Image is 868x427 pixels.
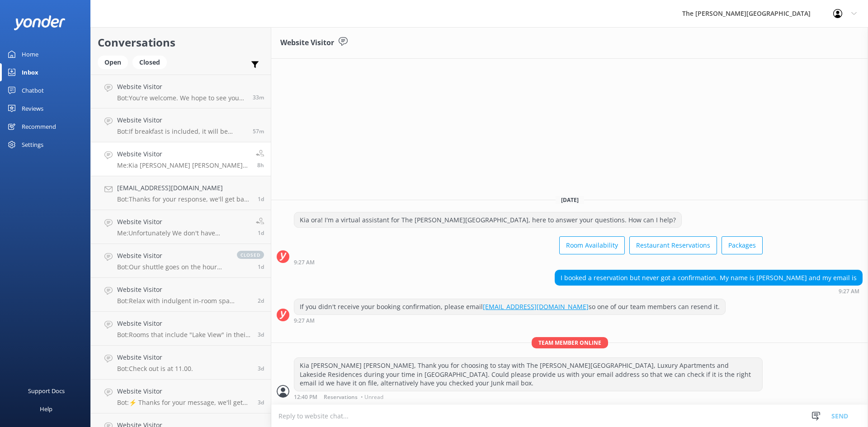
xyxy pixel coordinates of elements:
[98,56,128,69] div: Open
[294,318,315,324] strong: 9:27 AM
[91,75,271,108] a: Website VisitorBot:You're welcome. We hope to see you at The [PERSON_NAME][GEOGRAPHIC_DATA] soon!33m
[237,251,264,259] span: closed
[722,236,763,254] button: Packages
[117,115,246,125] h4: Website Visitor
[91,312,271,346] a: Website VisitorBot:Rooms that include "Lake View" in their name, along with our Penthouses and Vi...
[117,149,249,159] h4: Website Visitor
[117,331,251,339] p: Bot: Rooms that include "Lake View" in their name, along with our Penthouses and Villas/Residence...
[258,229,264,237] span: Sep 13 2025 05:54am (UTC +12:00) Pacific/Auckland
[324,394,358,400] span: Reservations
[258,195,264,203] span: Sep 13 2025 04:29pm (UTC +12:00) Pacific/Auckland
[22,117,56,136] div: Recommend
[117,82,246,92] h4: Website Visitor
[117,365,193,373] p: Bot: Check out is at 11.00.
[559,236,625,254] button: Room Availability
[556,196,584,204] span: [DATE]
[839,289,859,294] strong: 9:27 AM
[258,263,264,271] span: Sep 12 2025 10:38pm (UTC +12:00) Pacific/Auckland
[258,365,264,372] span: Sep 11 2025 10:39am (UTC +12:00) Pacific/Auckland
[117,386,251,396] h4: Website Visitor
[253,127,264,135] span: Sep 14 2025 08:02pm (UTC +12:00) Pacific/Auckland
[91,142,271,176] a: Website VisitorMe:Kia [PERSON_NAME] [PERSON_NAME], Thank you for choosing to stay with The [PERSO...
[117,263,228,271] p: Bot: Our shuttle goes on the hour from 8:00am, returning at 15 minutes past the hour, up until 10...
[361,394,383,400] span: • Unread
[294,212,681,228] div: Kia ora! I'm a virtual assistant for The [PERSON_NAME][GEOGRAPHIC_DATA], here to answer your ques...
[257,161,264,169] span: Sep 14 2025 12:40pm (UTC +12:00) Pacific/Auckland
[294,317,726,324] div: Sep 14 2025 09:27am (UTC +12:00) Pacific/Auckland
[117,94,246,102] p: Bot: You're welcome. We hope to see you at The [PERSON_NAME][GEOGRAPHIC_DATA] soon!
[22,81,44,99] div: Chatbot
[532,337,608,348] span: Team member online
[117,195,251,203] p: Bot: Thanks for your response, we'll get back to you as soon as we can during opening hours.
[483,302,589,311] a: [EMAIL_ADDRESS][DOMAIN_NAME]
[555,270,862,286] div: I booked a reservation but never got a confirmation. My name is [PERSON_NAME] and my email is
[294,299,725,314] div: If you didn't receive your booking confirmation, please email so one of our team members can rese...
[117,319,251,328] h4: Website Visitor
[258,331,264,338] span: Sep 11 2025 02:49pm (UTC +12:00) Pacific/Auckland
[98,57,132,67] a: Open
[117,285,251,295] h4: Website Visitor
[117,217,249,227] h4: Website Visitor
[117,297,251,305] p: Bot: Relax with indulgent in-room spa treatments by Indulge Mobile Spa, offering expert massages ...
[132,57,171,67] a: Closed
[117,183,251,193] h4: [EMAIL_ADDRESS][DOMAIN_NAME]
[258,297,264,305] span: Sep 12 2025 05:13pm (UTC +12:00) Pacific/Auckland
[28,382,65,400] div: Support Docs
[280,37,334,49] h3: Website Visitor
[132,56,167,69] div: Closed
[294,260,315,265] strong: 9:27 AM
[14,15,66,30] img: yonder-white-logo.png
[91,346,271,380] a: Website VisitorBot:Check out is at 11.00.3d
[91,210,271,244] a: Website VisitorMe:Unfortunately We don't have availability on days you requested.1d
[117,127,246,136] p: Bot: If breakfast is included, it will be mentioned in your booking confirmation.
[294,358,762,391] div: Kia [PERSON_NAME] [PERSON_NAME], Thank you for choosing to stay with The [PERSON_NAME][GEOGRAPHIC...
[22,99,43,117] div: Reviews
[91,176,271,210] a: [EMAIL_ADDRESS][DOMAIN_NAME]Bot:Thanks for your response, we'll get back to you as soon as we can...
[253,94,264,101] span: Sep 14 2025 08:26pm (UTC +12:00) Pacific/Auckland
[40,400,52,418] div: Help
[555,288,863,294] div: Sep 14 2025 09:27am (UTC +12:00) Pacific/Auckland
[22,63,38,81] div: Inbox
[117,399,251,407] p: Bot: ⚡ Thanks for your message, we'll get back to you as soon as we can. You're also welcome to k...
[629,236,717,254] button: Restaurant Reservations
[117,229,249,237] p: Me: Unfortunately We don't have availability on days you requested.
[117,352,193,362] h4: Website Visitor
[98,34,264,51] h2: Conversations
[22,45,38,63] div: Home
[117,251,228,261] h4: Website Visitor
[91,380,271,413] a: Website VisitorBot:⚡ Thanks for your message, we'll get back to you as soon as we can. You're als...
[91,244,271,278] a: Website VisitorBot:Our shuttle goes on the hour from 8:00am, returning at 15 minutes past the hou...
[294,394,317,400] strong: 12:40 PM
[294,259,763,265] div: Sep 14 2025 09:27am (UTC +12:00) Pacific/Auckland
[258,399,264,406] span: Sep 11 2025 04:38am (UTC +12:00) Pacific/Auckland
[22,136,43,154] div: Settings
[91,108,271,142] a: Website VisitorBot:If breakfast is included, it will be mentioned in your booking confirmation.57m
[294,394,763,400] div: Sep 14 2025 12:40pm (UTC +12:00) Pacific/Auckland
[117,161,249,169] p: Me: Kia [PERSON_NAME] [PERSON_NAME], Thank you for choosing to stay with The [PERSON_NAME][GEOGRA...
[91,278,271,312] a: Website VisitorBot:Relax with indulgent in-room spa treatments by Indulge Mobile Spa, offering ex...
